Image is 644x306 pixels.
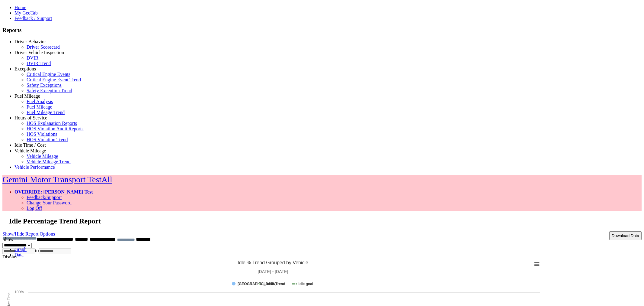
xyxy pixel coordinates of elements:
[27,77,81,82] a: Critical Engine Event Trend
[27,132,57,137] a: HOS Violations
[27,195,62,200] a: Feedback/Support
[2,254,18,259] label: Display
[27,126,84,131] a: HOS Violation Audit Reports
[238,260,308,265] tspan: Idle % Trend Grouped by Vehicle
[264,282,285,286] tspan: Linear Trend
[2,230,55,238] a: Show/Hide Report Options
[2,175,112,184] a: Gemini Motor Transport TestAll
[35,248,39,253] span: to
[14,189,93,194] a: OVERRIDE: [PERSON_NAME] Test
[27,88,72,93] a: Safety Exception Trend
[14,50,64,55] a: Driver Vehicle Inspection
[27,61,51,66] a: DVIR Trend
[27,44,60,50] a: Driver Scorecard
[2,237,13,242] label: Show
[27,206,42,211] a: Log Off
[14,10,38,15] a: My GeoTab
[27,137,68,142] a: HOS Violation Trend
[14,16,52,21] a: Feedback / Support
[14,252,24,257] a: Data
[609,231,642,240] button: Download Data
[14,290,24,294] text: 100%
[14,148,46,153] a: Vehicle Mileage
[27,99,53,104] a: Fuel Analysis
[27,110,65,115] a: Fuel Mileage Trend
[14,93,40,99] a: Fuel Mileage
[258,269,288,274] tspan: [DATE] - [DATE]
[27,159,71,164] a: Vehicle Mileage Trend
[9,217,642,225] h2: Idle Percentage Trend Report
[27,104,52,109] a: Fuel Mileage
[27,83,62,88] a: Safety Exceptions
[14,39,46,44] a: Driver Behavior
[14,5,26,10] a: Home
[299,282,313,286] tspan: Idle goal
[27,121,77,126] a: HOS Explanation Reports
[14,142,46,148] a: Idle Time / Cost
[27,154,58,159] a: Vehicle Mileage
[27,200,72,205] a: Change Your Password
[238,282,276,286] tspan: [GEOGRAPHIC_DATA]
[14,115,47,120] a: Hours of Service
[27,55,38,60] a: DVIR
[27,72,70,77] a: Critical Engine Events
[14,66,36,71] a: Exceptions
[2,27,642,34] h3: Reports
[14,247,27,252] a: Graph
[14,164,55,170] a: Vehicle Performance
